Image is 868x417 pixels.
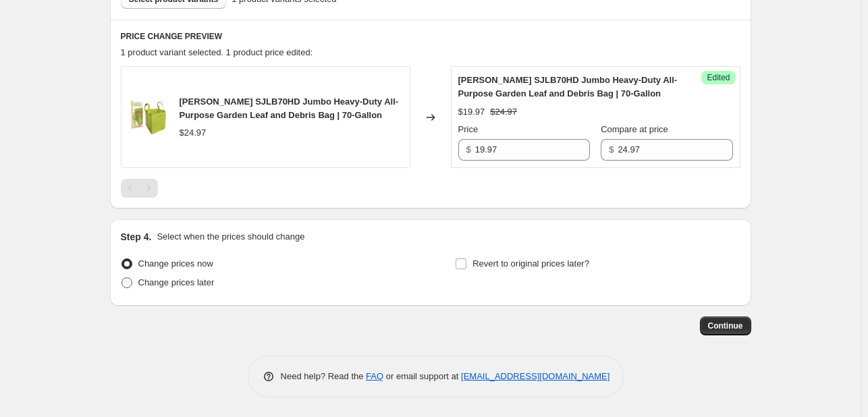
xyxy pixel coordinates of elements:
[121,230,152,244] h2: Step 4.
[490,105,517,119] strike: $24.97
[700,316,751,335] button: Continue
[466,144,471,155] span: $
[383,371,461,381] span: or email support at
[157,230,304,244] p: Select when the prices should change
[121,179,158,198] nav: Pagination
[121,47,313,57] span: 1 product variant selected. 1 product price edited:
[180,126,207,140] div: $24.97
[609,144,614,155] span: $
[601,124,668,134] span: Compare at price
[707,72,730,83] span: Edited
[458,124,479,134] span: Price
[366,371,383,381] a: FAQ
[138,258,213,269] span: Change prices now
[138,277,215,287] span: Change prices later
[128,97,169,138] img: SJLB70HD_BagBox2_80x.jpg
[472,258,589,269] span: Revert to original prices later?
[708,321,743,331] span: Continue
[121,31,740,42] h6: PRICE CHANGE PREVIEW
[458,75,678,99] span: [PERSON_NAME] SJLB70HD Jumbo Heavy-Duty All-Purpose Garden Leaf and Debris Bag | 70-Gallon
[281,371,367,381] span: Need help? Read the
[461,371,609,381] a: [EMAIL_ADDRESS][DOMAIN_NAME]
[458,105,485,119] div: $19.97
[180,96,399,120] span: [PERSON_NAME] SJLB70HD Jumbo Heavy-Duty All-Purpose Garden Leaf and Debris Bag | 70-Gallon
